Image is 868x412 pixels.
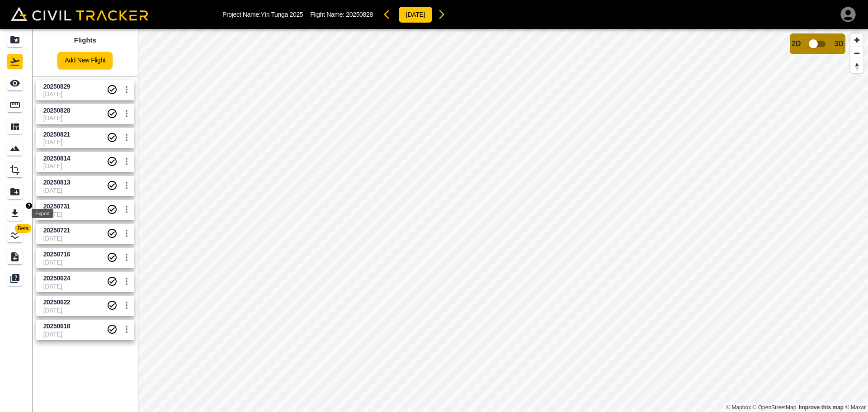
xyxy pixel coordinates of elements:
span: 3D [835,40,844,48]
canvas: Map [138,29,868,412]
p: Flight Name: [310,11,373,18]
a: Mapbox [726,404,751,411]
button: [DATE] [398,6,433,23]
a: Map feedback [799,404,844,411]
p: Project Name: Ytri Tunga 2025 [222,11,303,18]
span: 2D [792,40,801,48]
span: 20250828 [346,11,373,18]
a: OpenStreetMap [753,404,797,411]
button: Zoom out [850,47,863,60]
button: Zoom in [850,33,863,47]
img: Civil Tracker [11,7,148,21]
a: Maxar [845,404,866,411]
button: Reset bearing to north [850,60,863,73]
div: Export [32,209,53,218]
